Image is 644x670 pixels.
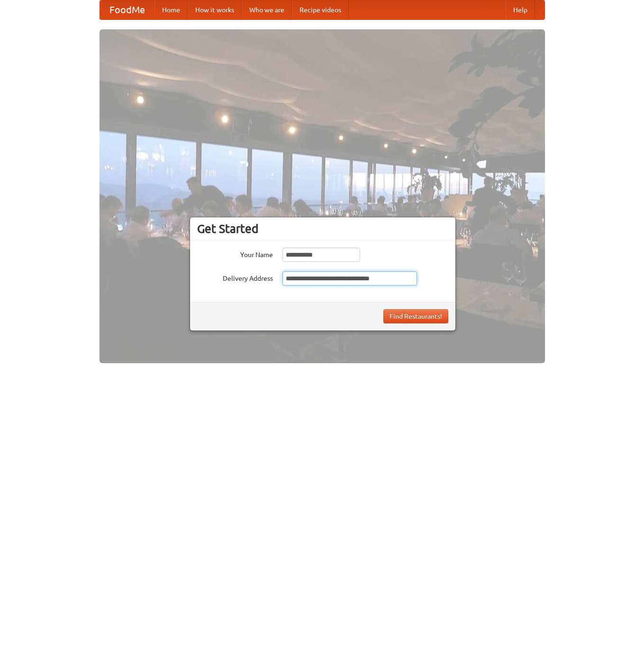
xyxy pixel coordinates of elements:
a: Recipe videos [292,0,349,19]
a: Home [154,0,188,19]
a: Help [506,0,535,19]
a: How it works [188,0,242,19]
button: Find Restaurants! [383,309,448,323]
a: Who we are [242,0,292,19]
label: Delivery Address [197,271,273,283]
a: FoodMe [100,0,154,19]
label: Your Name [197,248,273,259]
h3: Get Started [197,222,448,236]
